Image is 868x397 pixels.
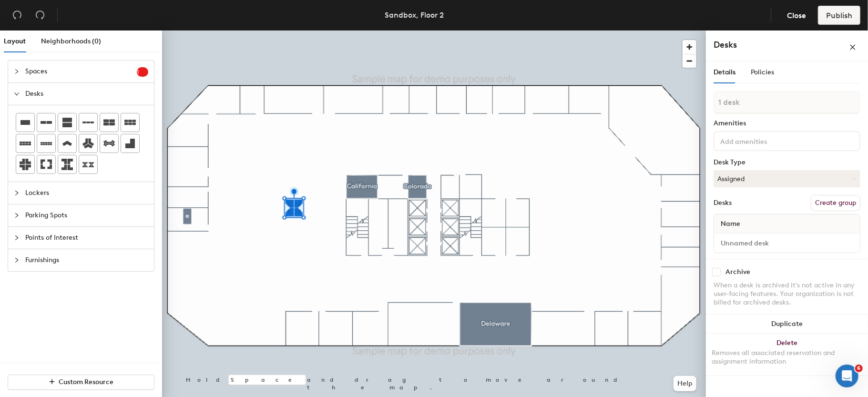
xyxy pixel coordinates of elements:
[4,37,26,45] span: Layout
[31,6,50,25] button: Redo (⌘ + ⇧ + Z)
[716,236,858,250] input: Unnamed desk
[714,120,860,127] div: Amenities
[751,68,774,76] span: Policies
[14,257,20,263] span: collapsed
[714,170,860,187] button: Assigned
[25,249,148,271] span: Furnishings
[8,375,154,390] button: Custom Resource
[674,376,696,391] button: Help
[8,6,27,25] button: Undo (⌘ + Z)
[41,37,101,45] span: Neighborhoods (0)
[849,44,856,51] span: close
[137,69,148,75] span: 1
[12,10,22,20] span: undo
[14,69,20,74] span: collapsed
[718,135,804,146] input: Add amenities
[779,6,814,25] button: Close
[14,213,20,218] span: collapsed
[855,365,863,372] span: 6
[137,67,148,77] sup: 1
[818,6,860,25] button: Publish
[25,204,148,226] span: Parking Spots
[716,215,745,233] span: Name
[706,315,868,334] button: Duplicate
[836,365,858,387] iframe: Intercom live chat
[14,190,20,196] span: collapsed
[706,334,868,376] button: DeleteRemoves all associated reservation and assignment information
[25,182,148,204] span: Lockers
[714,199,732,207] div: Desks
[14,235,20,241] span: collapsed
[385,9,444,21] div: Sandbox, Floor 2
[14,91,20,97] span: expanded
[811,195,860,211] button: Create group
[59,378,114,386] span: Custom Resource
[25,227,148,249] span: Points of Interest
[725,268,750,276] div: Archive
[25,61,137,82] span: Spaces
[787,11,806,20] span: Close
[712,349,862,366] div: Removes all associated reservation and assignment information
[714,68,735,76] span: Details
[25,83,148,105] span: Desks
[714,39,818,51] h4: Desks
[714,281,860,307] div: When a desk is archived it's not active in any user-facing features. Your organization is not bil...
[714,159,860,166] div: Desk Type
